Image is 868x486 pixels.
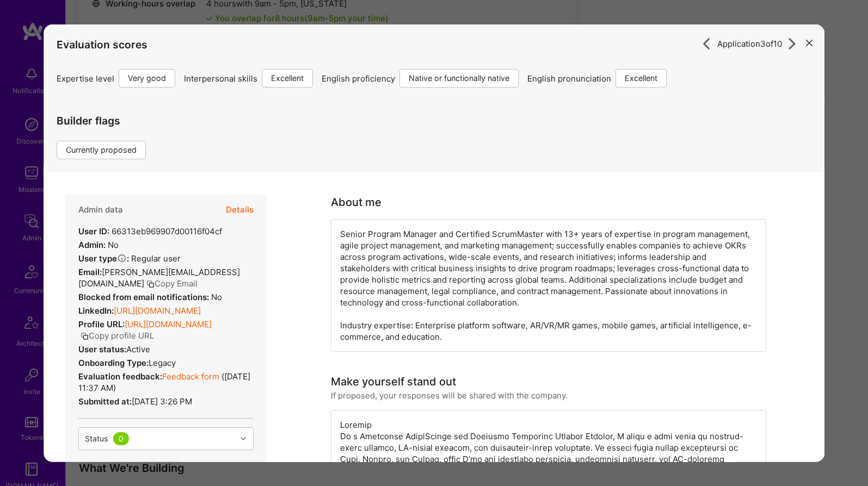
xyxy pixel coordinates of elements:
span: Expertise level [57,72,114,84]
i: icon Copy [146,280,155,288]
div: 66313eb969907d00116f04cf [78,226,222,237]
strong: Evaluation feedback: [78,371,162,382]
div: ( [DATE] 11:37 AM ) [78,371,254,394]
div: Regular user [78,253,181,264]
button: Copy profile URL [81,330,154,341]
strong: Submitted at: [78,396,132,407]
strong: User status: [78,344,126,354]
strong: Admin: [78,240,106,250]
div: Excellent [615,69,667,88]
div: Very good [119,69,175,88]
span: [DATE] 3:26 PM [132,396,192,407]
h4: Builder flags [57,114,155,127]
span: Application 3 of 10 [717,38,782,49]
div: modal [44,24,825,462]
strong: LinkedIn: [78,306,114,316]
span: Active [126,344,150,354]
div: About me [331,194,381,210]
button: Details [226,194,254,226]
strong: Blocked from email notifications: [78,292,211,302]
div: Excellent [262,69,313,88]
div: Senior Program Manager and Certified ScrumMaster with 13+ years of expertise in program managemen... [331,219,766,352]
i: Help [117,253,127,263]
strong: Onboarding Type: [78,358,149,368]
i: icon ArrowRight [700,38,713,50]
i: icon Copy [81,332,89,340]
span: Interpersonal skills [184,72,257,84]
div: Make yourself stand out [331,373,456,390]
strong: Email: [78,267,102,277]
div: Status [84,433,107,444]
div: No [78,291,222,303]
strong: Profile URL: [78,319,125,329]
a: Feedback form [162,371,219,382]
div: Currently proposed [57,141,146,159]
a: [URL][DOMAIN_NAME] [114,306,201,316]
span: English proficiency [322,72,395,84]
span: legacy [149,358,176,368]
i: icon Close [806,39,812,46]
span: [PERSON_NAME][EMAIL_ADDRESS][DOMAIN_NAME] [78,267,240,289]
h4: Evaluation scores [57,38,812,51]
h4: Admin data [78,205,123,215]
strong: User type : [78,253,129,264]
div: If proposed, your responses will be shared with the company. [331,390,568,401]
span: English pronunciation [527,72,611,84]
button: Copy Email [146,278,198,289]
a: [URL][DOMAIN_NAME] [125,319,212,329]
div: No [78,239,119,251]
i: icon Chevron [241,436,246,441]
strong: User ID: [78,226,109,236]
div: Native or functionally native [399,69,519,88]
i: icon ArrowRight [786,38,799,50]
div: 0 [113,432,128,445]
